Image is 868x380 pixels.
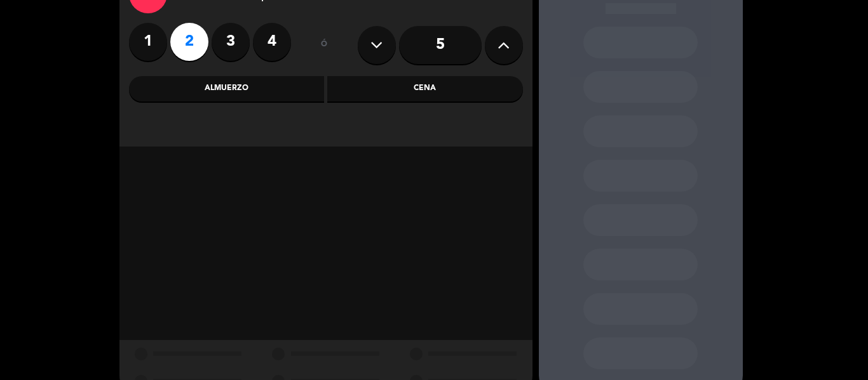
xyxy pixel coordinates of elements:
label: 2 [170,23,208,61]
div: Cena [327,76,523,102]
div: ó [304,23,345,67]
label: 1 [129,23,167,61]
label: 4 [253,23,291,61]
label: 3 [212,23,250,61]
div: Almuerzo [129,76,325,102]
